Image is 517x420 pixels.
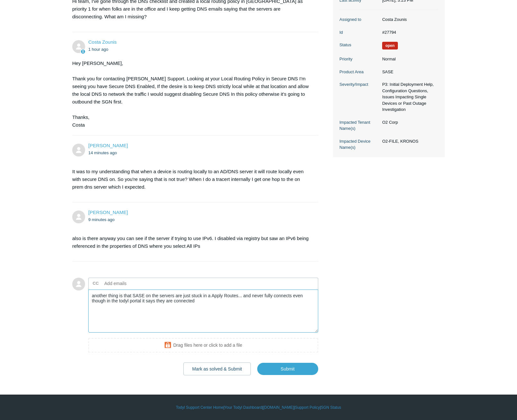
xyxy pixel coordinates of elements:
[339,138,379,151] dt: Impacted Device Name(s)
[339,119,379,132] dt: Impacted Tenant Name(s)
[379,56,438,62] dd: Normal
[339,29,379,36] dt: Id
[263,405,294,410] a: [DOMAIN_NAME]
[88,143,128,148] span: Andrew Stevens
[339,69,379,75] dt: Product Area
[88,39,117,45] a: Costa Zounis
[295,405,320,410] a: Support Policy
[72,168,312,191] p: It was to my understanding that when a device is routing locally to an AD/DNS server it will rout...
[72,59,312,129] div: Hey [PERSON_NAME], Thank you for contacting [PERSON_NAME] Support. Looking at your Local Routing ...
[93,279,99,288] label: CC
[88,217,115,222] time: 08/29/2025, 15:23
[183,362,251,375] button: Mark as solved & Submit
[339,56,379,62] dt: Priority
[321,405,341,410] a: SGN Status
[339,16,379,23] dt: Assigned to
[339,81,379,88] dt: Severity/Impact
[72,405,445,410] div: | | | |
[379,69,438,75] dd: SASE
[88,210,128,215] a: [PERSON_NAME]
[102,279,171,288] input: Add emails
[88,290,318,333] textarea: Add your reply
[257,363,318,375] input: Submit
[88,143,128,148] a: [PERSON_NAME]
[379,81,438,113] dd: P3: Initial Deployment Help, Configuration Questions, Issues Impacting Single Devices or Past Out...
[379,29,438,36] dd: #27794
[224,405,262,410] a: Your Todyl Dashboard
[339,42,379,48] dt: Status
[72,235,312,250] p: also is there anyway you can see if the server if trying to use IPv6. I disabled via registry but...
[379,138,438,145] dd: O2-FILE, KRONOS
[379,16,438,23] dd: Costa Zounis
[176,405,223,410] a: Todyl Support Center Home
[88,210,128,215] span: Andrew Stevens
[88,150,117,155] time: 08/29/2025, 15:18
[382,42,398,49] span: We are working on a response for you
[379,119,438,126] dd: O2 Corp
[88,47,108,52] time: 08/29/2025, 14:04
